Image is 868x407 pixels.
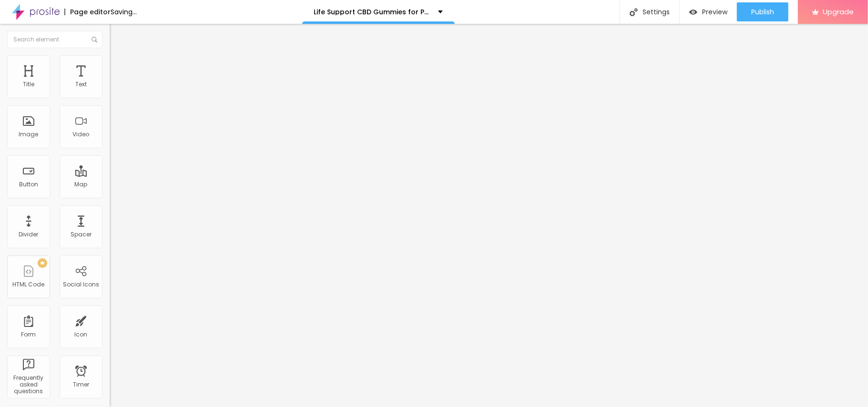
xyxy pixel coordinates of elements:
[7,31,102,48] input: Search element
[111,9,137,15] div: Saving...
[751,8,774,16] span: Publish
[689,8,697,16] img: view-1.svg
[21,331,36,338] div: Form
[63,281,99,288] div: Social Icons
[737,2,788,21] button: Publish
[64,9,111,15] div: Page editor
[75,81,87,88] div: Text
[110,24,868,407] iframe: Editor
[75,331,88,338] div: Icon
[10,375,47,395] div: Frequently asked questions
[73,131,90,138] div: Video
[630,8,638,16] img: Icone
[73,381,89,388] div: Timer
[314,9,431,15] p: Life Support CBD Gummies for Pain & Anxiety – 2025 Buyer’s Guide
[702,8,727,16] span: Preview
[19,131,39,138] div: Image
[13,281,45,288] div: HTML Code
[19,231,39,238] div: Divider
[19,181,38,188] div: Button
[823,8,854,16] span: Upgrade
[92,37,97,42] img: Icone
[71,231,92,238] div: Spacer
[75,181,88,188] div: Map
[680,2,737,21] button: Preview
[23,81,34,88] div: Title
